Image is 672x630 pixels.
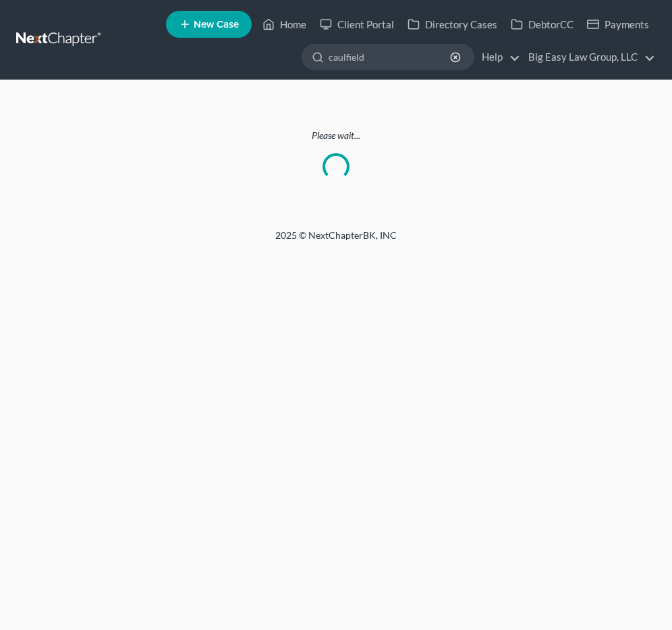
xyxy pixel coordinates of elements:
[475,45,520,69] a: Help
[313,12,401,36] a: Client Portal
[16,129,656,142] p: Please wait...
[256,12,313,36] a: Home
[401,12,504,36] a: Directory Cases
[329,45,452,69] input: Search by name...
[580,12,656,36] a: Payments
[522,45,655,69] a: Big Easy Law Group, LLC
[12,229,660,253] div: 2025 © NextChapterBK, INC
[194,20,239,30] span: New Case
[504,12,580,36] a: DebtorCC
